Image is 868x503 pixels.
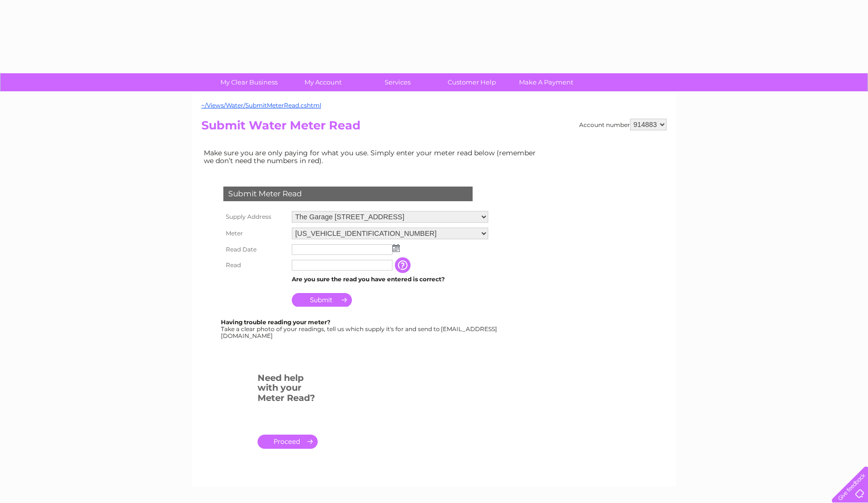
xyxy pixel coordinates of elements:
[221,242,289,257] th: Read Date
[357,73,438,91] a: Services
[395,257,412,273] input: Information
[209,73,289,91] a: My Clear Business
[201,147,543,167] td: Make sure you are only paying for what you use. Simply enter your meter read below (remember we d...
[258,371,318,408] h3: Need help with your Meter Read?
[221,318,330,326] b: Having trouble reading your meter?
[221,319,499,339] div: Take a clear photo of your readings, tell us which supply it's for and send to [EMAIL_ADDRESS][DO...
[258,435,318,449] a: .
[221,225,289,242] th: Meter
[221,257,289,273] th: Read
[432,73,512,91] a: Customer Help
[201,102,321,109] a: ~/Views/Water/SubmitMeterRead.cshtml
[283,73,364,91] a: My Account
[289,273,491,286] td: Are you sure the read you have entered is correct?
[579,119,667,130] div: Account number
[221,209,289,225] th: Supply Address
[201,119,667,137] h2: Submit Water Meter Read
[292,293,352,307] input: Submit
[392,244,400,252] img: ...
[506,73,586,91] a: Make A Payment
[223,187,473,201] div: Submit Meter Read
